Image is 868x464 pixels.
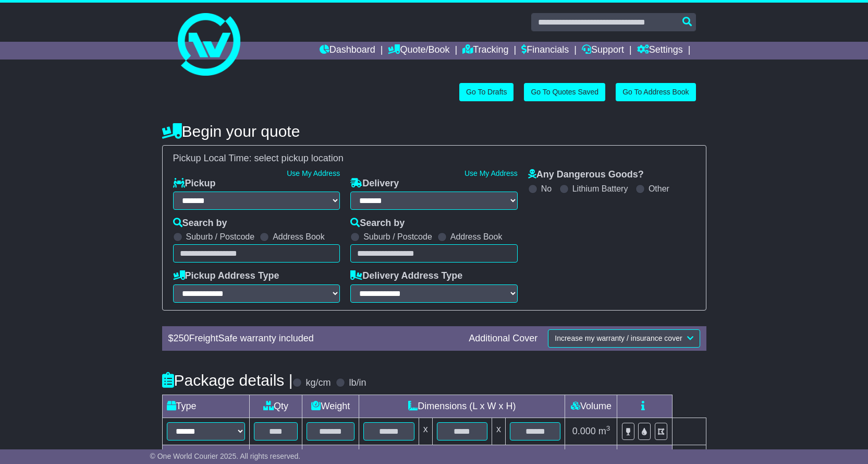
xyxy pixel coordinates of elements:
[521,42,569,60] a: Financials
[305,377,331,389] label: kg/cm
[162,372,293,389] h4: Package details |
[173,270,279,282] label: Pickup Address Type
[162,123,706,140] h4: Begin your quote
[162,395,249,418] td: Type
[582,42,624,60] a: Support
[528,169,644,181] label: Any Dangerous Goods?
[173,178,216,189] label: Pickup
[450,232,503,242] label: Address Book
[350,218,405,229] label: Search by
[302,395,359,418] td: Weight
[555,334,682,342] span: Increase my warranty / insurance cover
[616,83,695,101] a: Go To Address Book
[254,153,344,163] span: select pickup location
[598,426,610,436] span: m
[572,184,628,194] label: Lithium Battery
[150,452,301,460] span: © One World Courier 2025. All rights reserved.
[388,42,449,60] a: Quote/Book
[349,377,366,389] label: lb/in
[524,83,605,101] a: Go To Quotes Saved
[459,83,514,101] a: Go To Drafts
[273,232,325,242] label: Address Book
[637,42,683,60] a: Settings
[606,424,610,432] sup: 3
[548,329,700,348] button: Increase my warranty / insurance cover
[168,153,701,164] div: Pickup Local Time:
[186,232,255,242] label: Suburb / Postcode
[572,426,596,436] span: 0.000
[174,333,189,343] span: 250
[350,270,462,282] label: Delivery Address Type
[649,184,669,194] label: Other
[173,218,227,229] label: Search by
[463,333,543,344] div: Additional Cover
[320,42,375,60] a: Dashboard
[492,418,506,445] td: x
[249,395,302,418] td: Qty
[462,42,508,60] a: Tracking
[287,169,340,177] a: Use My Address
[419,418,432,445] td: x
[565,395,617,418] td: Volume
[359,395,565,418] td: Dimensions (L x W x H)
[541,184,552,194] label: No
[363,232,432,242] label: Suburb / Postcode
[350,178,399,189] label: Delivery
[464,169,518,177] a: Use My Address
[163,333,464,344] div: $ FreightSafe warranty included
